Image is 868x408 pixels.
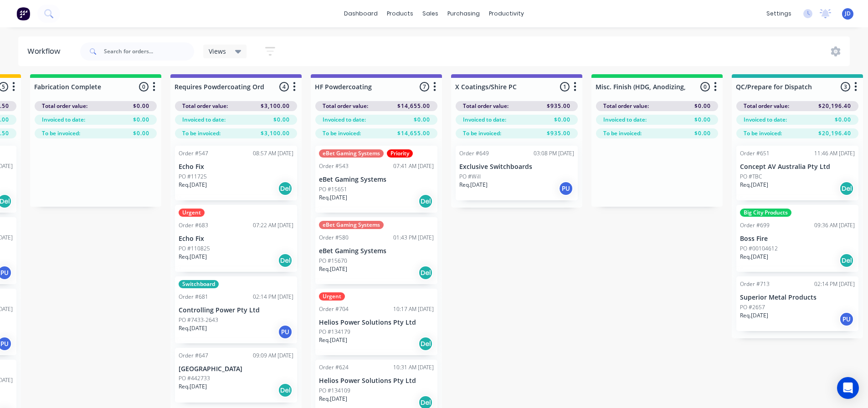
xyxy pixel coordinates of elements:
span: $3,100.00 [261,102,290,110]
img: Factory [16,7,30,20]
span: To be invoiced: [182,129,221,138]
div: eBet Gaming SystemsOrder #58001:43 PM [DATE]eBet Gaming SystemsPO #15670Req.[DATE]Del [315,217,437,284]
div: Order #54708:57 AM [DATE]Echo FixPO #11725Req.[DATE]Del [175,146,297,200]
div: Del [278,383,293,398]
div: 09:09 AM [DATE] [253,352,293,360]
div: Order #65111:46 AM [DATE]Concept AV Australia Pty LtdPO #TBCReq.[DATE]Del [736,146,858,200]
div: 10:17 AM [DATE] [393,305,434,313]
span: $0.00 [133,116,149,124]
span: Total order value: [744,102,789,110]
span: To be invoiced: [744,129,782,138]
span: $0.00 [133,102,149,110]
p: Req. [DATE] [319,265,347,273]
p: Req. [DATE] [179,382,207,391]
span: Invoiced to date: [182,116,226,124]
p: Superior Metal Products [740,294,855,301]
div: UrgentOrder #70410:17 AM [DATE]Helios Power Solutions Pty LtdPO #134179Req.[DATE]Del [315,289,437,356]
div: Switchboard [179,280,219,288]
span: $0.00 [554,116,570,124]
p: PO #2657 [740,303,765,311]
div: Del [839,181,854,196]
span: To be invoiced: [463,129,501,138]
p: Req. [DATE] [740,253,768,261]
div: Del [278,253,293,268]
div: purchasing [443,7,484,20]
div: eBet Gaming Systems [319,149,384,158]
div: sales [418,7,443,20]
div: 10:31 AM [DATE] [393,363,434,372]
p: PO #134109 [319,387,350,395]
div: 03:08 PM [DATE] [534,149,574,158]
p: PO #134179 [319,328,350,336]
p: PO #15651 [319,185,347,194]
div: eBet Gaming SystemsPriorityOrder #54307:41 AM [DATE]eBet Gaming SystemsPO #15651Req.[DATE]Del [315,146,437,213]
p: Echo Fix [179,163,293,171]
div: Order #683 [179,221,208,229]
div: Order #64903:08 PM [DATE]Exclusive SwitchboardsPO #WillReq.[DATE]PU [456,146,578,200]
div: Order #547 [179,149,208,158]
div: UrgentOrder #68307:22 AM [DATE]Echo FixPO #110825Req.[DATE]Del [175,205,297,272]
div: productivity [484,7,529,20]
div: Del [278,181,293,196]
div: 02:14 PM [DATE] [814,280,855,288]
span: $20,196.40 [818,129,851,138]
span: Invoiced to date: [42,116,85,124]
p: PO #7433-2643 [179,316,218,324]
span: Invoiced to date: [744,116,787,124]
div: settings [762,7,796,20]
p: eBet Gaming Systems [319,176,434,184]
div: eBet Gaming Systems [319,221,384,229]
div: Order #699 [740,221,770,229]
p: Helios Power Solutions Pty Ltd [319,319,434,326]
p: Controlling Power Pty Ltd [179,306,293,314]
span: $0.00 [694,102,711,110]
p: PO #11725 [179,173,207,181]
span: $14,655.00 [397,129,430,138]
p: Req. [DATE] [319,336,347,344]
p: Req. [DATE] [459,181,488,189]
p: PO #Will [459,173,481,181]
div: PU [559,181,573,196]
p: Req. [DATE] [179,181,207,189]
div: Workflow [27,46,65,57]
div: SwitchboardOrder #68102:14 PM [DATE]Controlling Power Pty LtdPO #7433-2643Req.[DATE]PU [175,276,297,343]
span: JD [845,10,851,18]
span: Total order value: [463,102,508,110]
div: Urgent [179,209,205,217]
div: Order #681 [179,293,208,301]
span: To be invoiced: [42,129,80,138]
div: Del [839,253,854,268]
span: $20,196.40 [818,102,851,110]
span: Invoiced to date: [323,116,366,124]
span: $935.00 [547,129,570,138]
p: Req. [DATE] [740,181,768,189]
div: Order #624 [319,363,349,372]
span: $14,655.00 [397,102,430,110]
div: Order #704 [319,305,349,313]
span: $0.00 [133,129,149,138]
p: Req. [DATE] [740,311,768,320]
div: 09:36 AM [DATE] [814,221,855,229]
span: Total order value: [603,102,649,110]
span: Invoiced to date: [603,116,647,124]
p: eBet Gaming Systems [319,247,434,255]
div: 11:46 AM [DATE] [814,149,855,158]
div: Del [418,194,433,209]
div: 08:57 AM [DATE] [253,149,293,158]
div: PU [278,325,293,339]
div: PU [839,312,854,326]
div: Order #580 [319,234,349,242]
p: Exclusive Switchboards [459,163,574,171]
div: Big City ProductsOrder #69909:36 AM [DATE]Boss FirePO #00104612Req.[DATE]Del [736,205,858,272]
span: To be invoiced: [603,129,642,138]
div: Del [418,337,433,351]
span: $0.00 [835,116,851,124]
div: Del [418,265,433,280]
p: Req. [DATE] [179,324,207,332]
div: Order #64709:09 AM [DATE][GEOGRAPHIC_DATA]PO #442733Req.[DATE]Del [175,348,297,403]
div: Priority [387,149,413,158]
p: PO #00104612 [740,245,778,253]
div: 02:14 PM [DATE] [253,293,293,301]
p: PO #TBC [740,173,762,181]
div: products [382,7,418,20]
